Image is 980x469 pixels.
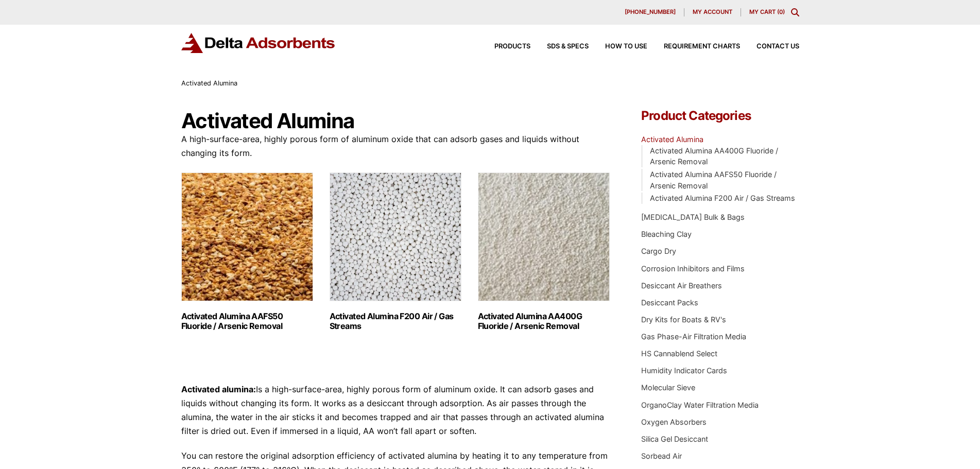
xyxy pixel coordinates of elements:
a: Activated Alumina AAFS50 Fluoride / Arsenic Removal [650,170,777,190]
a: OrganoClay Water Filtration Media [641,401,759,409]
a: Requirement Charts [647,43,740,50]
a: Desiccant Packs [641,298,698,307]
strong: Activated alumina: [181,384,256,394]
a: Bleaching Clay [641,230,692,238]
a: SDS & SPECS [530,43,589,50]
span: How to Use [605,43,647,50]
a: Contact Us [740,43,799,50]
a: Visit product category Activated Alumina AAFS50 Fluoride / Arsenic Removal [181,172,313,331]
span: Activated Alumina [181,79,237,87]
h2: Activated Alumina AA400G Fluoride / Arsenic Removal [478,311,610,331]
a: Gas Phase-Air Filtration Media [641,332,746,341]
a: Sorbead Air [641,451,682,460]
span: Requirement Charts [664,43,740,50]
a: Products [478,43,530,50]
h2: Activated Alumina F200 Air / Gas Streams [330,311,461,331]
span: 0 [779,8,783,15]
div: Toggle Modal Content [791,8,799,16]
a: Activated Alumina AA400G Fluoride / Arsenic Removal [650,146,778,166]
a: Visit product category Activated Alumina F200 Air / Gas Streams [330,172,461,331]
a: Activated Alumina [641,135,703,144]
a: Desiccant Air Breathers [641,281,722,290]
span: Products [494,43,530,50]
a: [PHONE_NUMBER] [616,8,684,16]
a: Dry Kits for Boats & RV's [641,315,726,324]
a: Cargo Dry [641,247,676,255]
h2: Activated Alumina AAFS50 Fluoride / Arsenic Removal [181,311,313,331]
a: Corrosion Inhibitors and Films [641,264,745,273]
img: Activated Alumina AAFS50 Fluoride / Arsenic Removal [181,172,313,301]
span: Contact Us [757,43,799,50]
p: Is a high-surface-area, highly porous form of aluminum oxide. It can adsorb gases and liquids wit... [181,383,611,439]
a: My Cart (0) [749,8,785,15]
a: Molecular Sieve [641,383,695,392]
h1: Activated Alumina [181,110,611,132]
a: HS Cannablend Select [641,349,717,358]
img: Activated Alumina F200 Air / Gas Streams [330,172,461,301]
img: Delta Adsorbents [181,33,336,53]
a: Silica Gel Desiccant [641,435,708,443]
a: Activated Alumina F200 Air / Gas Streams [650,194,795,202]
span: My account [693,9,732,15]
a: How to Use [589,43,647,50]
h4: Product Categories [641,110,799,122]
a: My account [684,8,741,16]
img: Activated Alumina AA400G Fluoride / Arsenic Removal [478,172,610,301]
a: Oxygen Absorbers [641,418,707,426]
span: SDS & SPECS [547,43,589,50]
a: [MEDICAL_DATA] Bulk & Bags [641,213,745,221]
span: [PHONE_NUMBER] [625,9,676,15]
a: Visit product category Activated Alumina AA400G Fluoride / Arsenic Removal [478,172,610,331]
a: Humidity Indicator Cards [641,366,727,375]
p: A high-surface-area, highly porous form of aluminum oxide that can adsorb gases and liquids witho... [181,132,611,160]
